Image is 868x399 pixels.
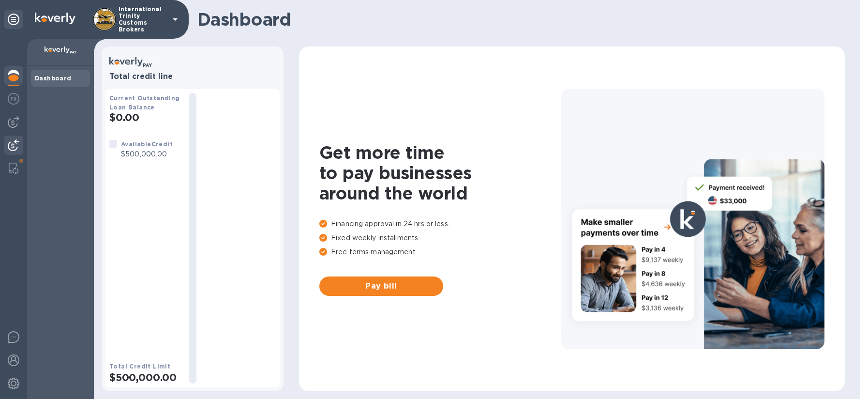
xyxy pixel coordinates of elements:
span: Pay bill [327,280,435,292]
p: International Trinity Customs Brokers [119,6,167,33]
b: Dashboard [35,75,72,82]
h3: Total credit line [109,72,276,81]
p: $500,000.00 [121,149,173,159]
h2: $500,000.00 [109,371,181,384]
img: Logo [35,13,75,24]
b: Current Outstanding Loan Balance [109,94,180,111]
h2: $0.00 [109,111,181,123]
img: Foreign exchange [8,93,19,105]
h1: Dashboard [197,9,840,30]
b: Total Credit Limit [109,363,170,370]
div: Unpin categories [4,10,23,29]
h1: Get more time to pay businesses around the world [319,142,561,203]
p: Fixed weekly installments. [319,233,561,243]
p: Financing approval in 24 hrs or less. [319,219,561,229]
p: Free terms management. [319,247,561,257]
b: Available Credit [121,140,173,148]
button: Pay bill [319,276,443,296]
